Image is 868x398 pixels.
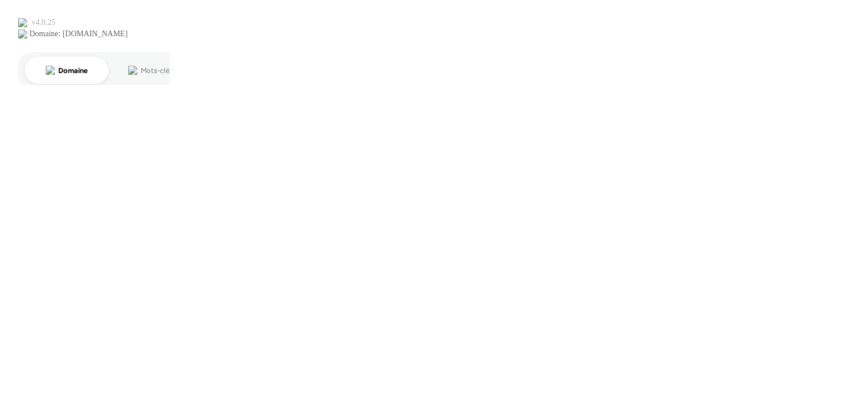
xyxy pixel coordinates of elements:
img: tab_keywords_by_traffic_grey.svg [128,66,137,75]
div: Domaine: [DOMAIN_NAME] [29,29,128,38]
img: logo_orange.svg [18,18,27,27]
div: Mots-clés [141,67,173,74]
div: v 4.0.25 [32,18,55,27]
img: website_grey.svg [18,29,27,38]
img: tab_domain_overview_orange.svg [46,66,55,75]
div: Domaine [58,67,87,74]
